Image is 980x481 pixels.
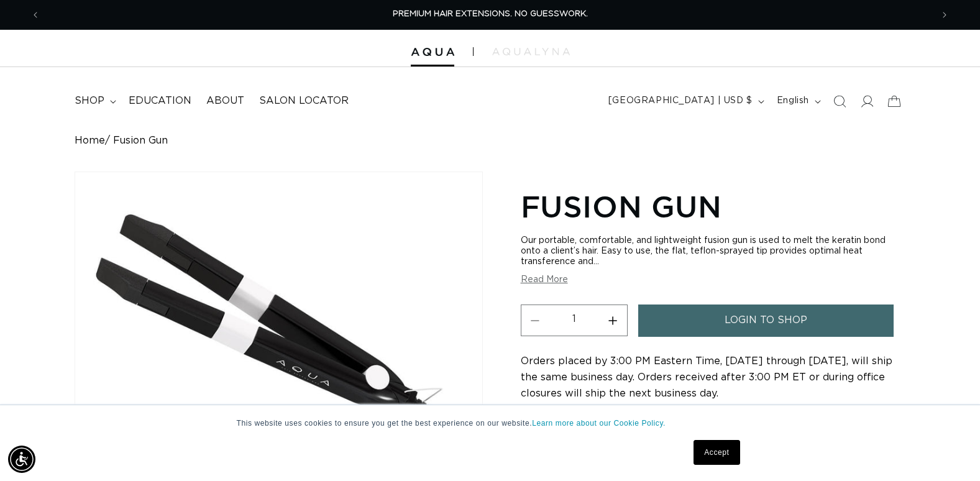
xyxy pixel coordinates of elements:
a: Education [121,87,199,115]
summary: Search [826,88,853,115]
nav: breadcrumbs [75,135,905,147]
button: English [769,89,826,113]
summary: shop [67,87,121,115]
a: Salon Locator [252,87,356,115]
span: PREMIUM HAIR EXTENSIONS. NO GUESSWORK. [393,10,588,18]
span: login to shop [725,305,807,336]
a: login to shop [638,305,894,336]
span: English [777,94,809,108]
a: About [199,87,252,115]
img: aqualyna.com [492,48,570,55]
button: Next announcement [931,3,958,27]
span: Fusion Gun [113,135,168,147]
span: About [206,94,244,108]
div: Accessibility Menu [8,446,35,473]
a: Accept [694,440,740,465]
span: shop [75,94,104,108]
a: Learn more about our Cookie Policy. [532,419,666,428]
h1: Fusion Gun [521,187,905,226]
span: Education [129,94,191,108]
button: [GEOGRAPHIC_DATA] | USD $ [601,89,769,113]
span: Orders placed by 3:00 PM Eastern Time, [DATE] through [DATE], will ship the same business day. Or... [521,356,892,398]
p: This website uses cookies to ensure you get the best experience on our website. [237,418,744,429]
a: Home [75,135,105,147]
button: Previous announcement [22,3,49,27]
div: Our portable, comfortable, and lightweight fusion gun is used to melt the keratin bond onto a cli... [521,236,905,267]
span: Salon Locator [259,94,349,108]
span: [GEOGRAPHIC_DATA] | USD $ [608,94,753,108]
button: Read More [521,275,568,285]
img: Aqua Hair Extensions [411,48,454,57]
